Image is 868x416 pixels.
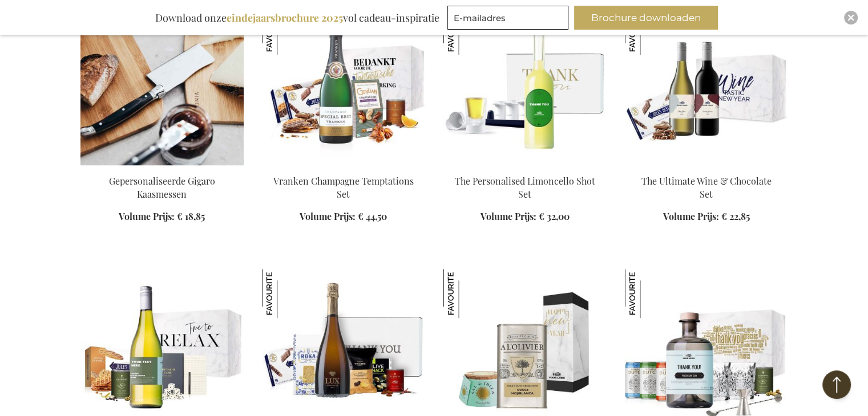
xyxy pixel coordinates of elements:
[262,161,425,172] a: Vranken Champagne Temptations Set Vranken Champagne Temptations Set
[447,6,572,33] form: marketing offers and promotions
[663,210,719,222] span: Volume Prijs:
[481,210,570,223] a: Volume Prijs: € 32,00
[481,210,536,222] span: Volume Prijs:
[273,175,414,200] a: Vranken Champagne Temptations Set
[80,6,244,165] img: Gepersonaliseerde Gigaro Kaasmessen
[641,175,772,200] a: The Ultimate Wine & Chocolate Set
[455,175,595,200] a: The Personalised Limoncello Shot Set
[443,161,607,172] a: The Personalised Limoncello Shot Set The Personalised Limoncello Shot Set
[574,6,718,30] button: Brochure downloaden
[625,269,674,318] img: Gepersonaliseerde Gin Tonic Prestige Set
[847,14,854,21] img: Close
[625,161,788,172] a: Beer Apéro Gift Box The Ultimate Wine & Chocolate Set
[262,6,425,165] img: Vranken Champagne Temptations Set
[443,6,607,165] img: The Personalised Limoncello Shot Set
[443,269,492,318] img: Culinaire Olijfolie & Zout Set
[300,210,387,223] a: Volume Prijs: € 44,50
[300,210,356,222] span: Volume Prijs:
[625,6,788,165] img: Beer Apéro Gift Box
[539,210,570,222] span: € 32,00
[663,210,750,223] a: Volume Prijs: € 22,85
[150,6,445,30] div: Download onze vol cadeau-inspiratie
[844,11,858,25] div: Close
[262,269,311,318] img: The Office Party Box
[227,11,343,25] b: eindejaarsbrochure 2025
[721,210,750,222] span: € 22,85
[447,6,568,30] input: E-mailadres
[358,210,387,222] span: € 44,50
